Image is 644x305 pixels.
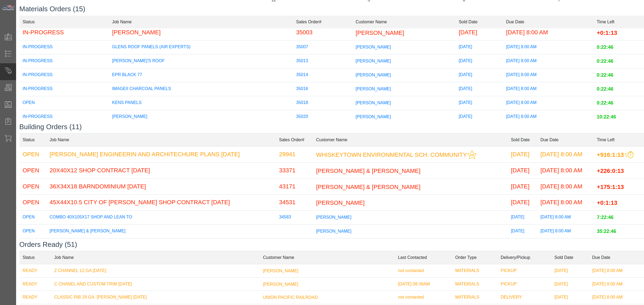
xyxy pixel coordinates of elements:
td: KENS PANELS [109,96,293,110]
td: Order Type [452,251,497,264]
td: PICKUP [497,264,551,277]
span: +0:1:13 [597,29,617,36]
td: [DATE] [508,211,537,225]
td: [DATE] 8:00 AM [537,239,594,252]
td: [DATE] 8:00 AM [537,195,594,211]
td: 35020 [293,110,353,124]
td: OPEN [19,195,46,211]
td: 45X44X10.5 CITY OF [PERSON_NAME] SHOP CONTRACT [DATE] [46,195,276,211]
td: IN-PROGRESS [19,54,109,68]
td: [DATE] 8:00 AM [503,68,594,82]
h3: Building Orders (11) [19,123,644,131]
td: not contacted [395,291,452,304]
h3: Orders Ready (51) [19,240,644,249]
td: COMBO 40X105X17 SHOP AND LEAN TO [46,211,276,225]
span: WHISKEYTOWN ENVIRONMENTAL SCH. COMMUNITY [316,151,467,158]
td: [DATE] 8:00 AM [503,82,594,96]
td: [PERSON_NAME] [109,24,293,40]
span: +175:1:13 [597,183,624,190]
td: MATERIALS [452,264,497,277]
td: MATERIALS [452,291,497,304]
td: PICKUP [497,277,551,291]
td: CLASSIC RIB 29 GA. [PERSON_NAME] [DATE] [51,291,260,304]
td: [DATE] 8:00 AM [503,40,594,54]
img: Metals Direct Inc Logo [2,5,15,11]
td: IN-PROGRESS [19,110,109,124]
td: Due Date [537,133,594,146]
td: Sold Date [455,15,503,28]
td: 29941 [276,146,313,162]
td: Status [19,15,109,28]
td: [PERSON_NAME] & [PERSON_NAME] [46,225,276,239]
td: [DATE] 8:00 AM [503,110,594,124]
span: 10:22:46 [597,114,616,120]
td: OPEN [19,146,46,162]
span: [PERSON_NAME] [356,59,391,63]
td: [DATE] 8:00 AM [589,277,644,291]
td: Sold Date [551,251,589,264]
td: READY [19,291,51,304]
td: 34801 [276,239,313,252]
td: Job Name [109,15,293,28]
td: Time Left [594,15,644,28]
span: UNION PACIFIC RAILROAD [263,295,318,300]
span: 0:22:46 [597,44,613,50]
td: [DATE] 8:00 AM [537,162,594,178]
td: [DATE] 8:00 AM [589,264,644,277]
td: [DATE] [455,110,503,124]
td: [DATE] [455,68,503,82]
span: [PERSON_NAME] & [PERSON_NAME] [316,183,420,190]
span: [PERSON_NAME] [356,114,391,119]
span: +916:1:13 [597,151,624,158]
h3: Materials Orders (15) [19,5,644,13]
td: [DATE] 8:00 AM [503,54,594,68]
td: [DATE] [508,162,537,178]
td: OPEN [19,96,109,110]
td: 35018 [293,96,353,110]
td: GLENS ROOF PANELS (AIR EXPERTS) [109,40,293,54]
td: OPEN [19,211,46,225]
td: MATERIALS [452,277,497,291]
td: C CHANEL AND CUSTOM TRIM [DATE] [51,277,260,291]
span: 0:22:46 [597,86,613,92]
span: 7:22:46 [597,215,613,220]
td: [DATE] 8:00 AM [503,96,594,110]
td: Sales Order# [293,15,353,28]
td: [DATE] [508,146,537,162]
td: 35013 [293,54,353,68]
td: 43171 [276,178,313,195]
td: 35016 [293,82,353,96]
td: Customer Name [260,251,395,264]
span: [PERSON_NAME] [263,282,298,286]
td: [DATE] [455,54,503,68]
td: OPEN [19,178,46,195]
td: [DATE] [455,96,503,110]
td: Last Contacted [395,251,452,264]
td: Z CHANNEL 12 GA [DATE] [51,264,260,277]
td: 35007 [293,40,353,54]
td: [DATE] [455,40,503,54]
td: IMAGEII CHARCOAL PANELS [109,82,293,96]
span: [PERSON_NAME] [316,229,352,233]
span: [PERSON_NAME] & [PERSON_NAME] [316,168,420,174]
td: [DATE] 8:00 AM [537,178,594,195]
td: [DATE] 8:00 AM [537,225,594,239]
td: [DATE] [551,277,589,291]
span: [PERSON_NAME] [356,29,404,36]
td: [PERSON_NAME]'S ROOF [109,54,293,68]
td: Status [19,251,51,264]
span: [PERSON_NAME] [316,215,352,220]
td: [DATE] 8:00 AM [503,24,594,40]
td: Job Name [51,251,260,264]
td: Sold Date [508,133,537,146]
td: 20X40X12 SHOP CONTRACT [DATE] [46,162,276,178]
span: [PERSON_NAME] [356,45,391,49]
span: [PERSON_NAME] [356,73,391,77]
span: 0:22:46 [597,58,613,64]
td: [DATE] [455,24,503,40]
td: [DATE] [551,291,589,304]
td: Due Date [589,251,644,264]
td: [DATE] [508,195,537,211]
td: [DATE] [508,225,537,239]
td: IN-PROGRESS [19,40,109,54]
